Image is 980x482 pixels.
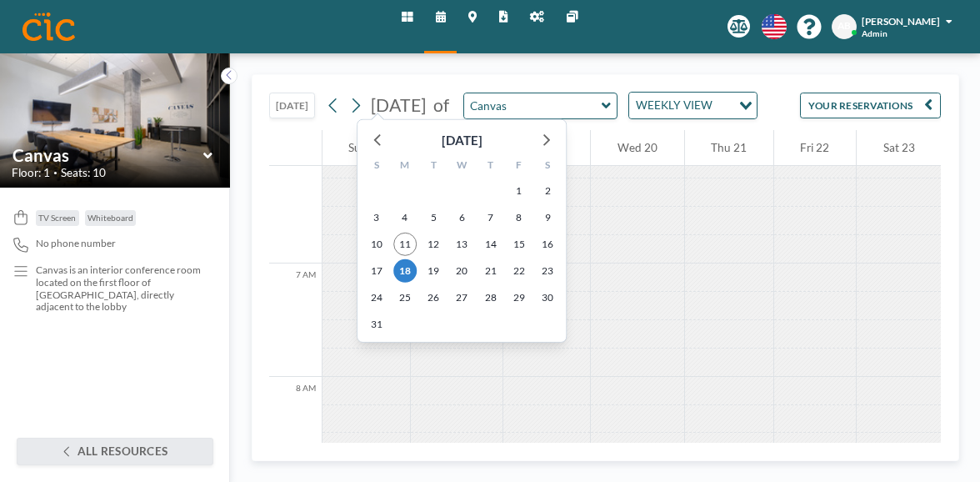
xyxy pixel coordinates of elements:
span: Admin [862,28,887,39]
span: Thursday, August 14, 2025 [479,233,502,256]
span: Whiteboard [87,213,133,223]
span: Floor: 1 [12,166,50,180]
span: WEEKLY VIEW [632,96,715,114]
button: All resources [17,438,213,465]
span: Wednesday, August 27, 2025 [450,286,473,309]
span: [PERSON_NAME] [862,15,940,28]
div: 7 AM [269,264,322,377]
div: T [477,156,505,178]
span: Sunday, August 10, 2025 [365,233,388,256]
span: TV Screen [38,213,76,223]
div: S [533,156,562,178]
span: Sunday, August 31, 2025 [365,313,388,336]
span: Wednesday, August 13, 2025 [450,233,473,256]
div: [DATE] [442,128,482,152]
span: AB [837,20,851,33]
span: Saturday, August 16, 2025 [536,233,559,256]
span: Saturday, August 30, 2025 [536,286,559,309]
span: Sunday, August 24, 2025 [365,286,388,309]
span: Saturday, August 9, 2025 [536,206,559,229]
input: Canvas [464,93,602,118]
input: Search for option [717,96,729,114]
span: Tuesday, August 26, 2025 [422,286,445,309]
div: Fri 22 [774,130,856,165]
img: organization-logo [22,13,75,41]
p: Canvas is an interior conference room located on the first floor of [GEOGRAPHIC_DATA], directly a... [36,264,202,314]
button: YOUR RESERVATIONS [800,93,942,118]
span: Saturday, August 23, 2025 [536,259,559,283]
span: Wednesday, August 20, 2025 [450,259,473,283]
span: [DATE] [371,94,426,116]
span: Sunday, August 17, 2025 [365,259,388,283]
input: Canvas [12,145,204,165]
span: Monday, August 18, 2025 [393,259,417,283]
span: Saturday, August 2, 2025 [536,179,559,203]
span: Friday, August 29, 2025 [507,286,531,309]
div: Wed 20 [591,130,683,165]
span: Monday, August 11, 2025 [393,233,417,256]
div: Sat 23 [857,130,941,165]
span: Friday, August 15, 2025 [507,233,531,256]
div: M [391,156,419,178]
span: Tuesday, August 12, 2025 [422,233,445,256]
span: Friday, August 8, 2025 [507,206,531,229]
span: Tuesday, August 5, 2025 [422,206,445,229]
div: Thu 21 [685,130,773,165]
span: Wednesday, August 6, 2025 [450,206,473,229]
span: Monday, August 4, 2025 [393,206,417,229]
div: Sun 17 [322,130,410,165]
span: Friday, August 1, 2025 [507,179,531,203]
span: Monday, August 25, 2025 [393,286,417,309]
div: 6 AM [269,151,322,264]
button: [DATE] [269,93,315,118]
span: Thursday, August 7, 2025 [479,206,502,229]
span: Tuesday, August 19, 2025 [422,259,445,283]
div: T [419,156,447,178]
span: Seats: 10 [61,166,106,180]
span: of [433,94,449,117]
div: S [362,156,390,178]
span: Thursday, August 28, 2025 [479,286,502,309]
span: No phone number [36,238,116,250]
span: Sunday, August 3, 2025 [365,206,388,229]
span: • [53,168,57,178]
span: Friday, August 22, 2025 [507,259,531,283]
div: F [505,156,533,178]
div: Search for option [629,93,757,118]
div: W [447,156,476,178]
span: Thursday, August 21, 2025 [479,259,502,283]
